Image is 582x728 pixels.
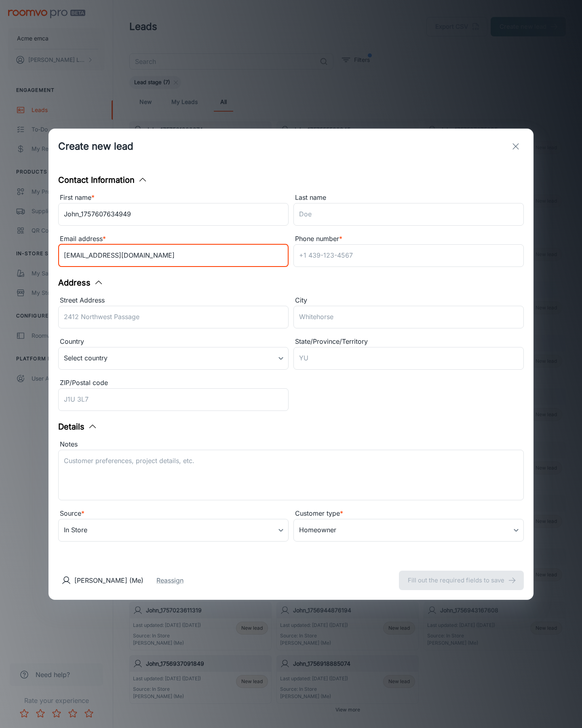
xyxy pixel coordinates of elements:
[58,421,97,433] button: Details
[58,388,289,411] input: J1U 3L7
[74,576,143,585] p: [PERSON_NAME] (Me)
[293,306,524,328] input: Whitehorse
[156,576,183,585] button: Reassign
[58,508,289,519] div: Source
[58,277,103,289] button: Address
[58,439,524,450] div: Notes
[58,203,289,226] input: John
[58,193,289,203] div: First name
[58,244,289,267] input: myname@example.com
[58,139,133,154] h1: Create new lead
[508,138,524,154] button: exit
[58,336,289,347] div: Country
[293,193,524,203] div: Last name
[293,336,524,347] div: State/Province/Territory
[293,347,524,370] input: YU
[293,519,524,542] div: Homeowner
[58,295,289,306] div: Street Address
[58,234,289,244] div: Email address
[293,203,524,226] input: Doe
[293,244,524,267] input: +1 439-123-4567
[293,234,524,244] div: Phone number
[58,306,289,328] input: 2412 Northwest Passage
[58,519,289,542] div: In Store
[293,508,524,519] div: Customer type
[58,174,148,186] button: Contact Information
[58,347,289,370] div: Select country
[58,378,289,388] div: ZIP/Postal code
[293,295,524,306] div: City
